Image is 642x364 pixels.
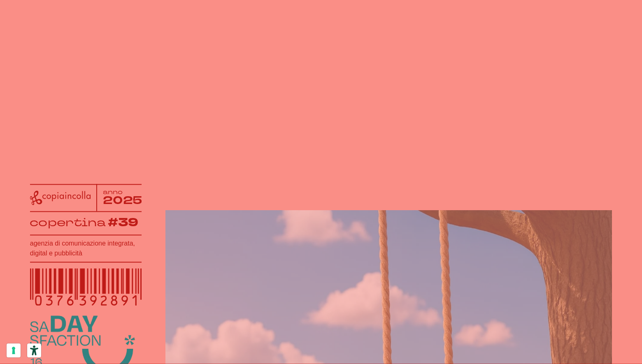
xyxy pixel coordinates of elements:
[102,193,142,209] tspan: 2025
[7,343,21,357] button: Le tue preferenze relative al consenso per le tecnologie di tracciamento
[102,188,122,197] tspan: anno
[30,239,142,259] h1: agenzia di comunicazione integrata, digital e pubblicità
[110,214,142,231] tspan: #39
[29,214,107,230] tspan: copertina
[27,343,41,357] button: Strumenti di accessibilità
